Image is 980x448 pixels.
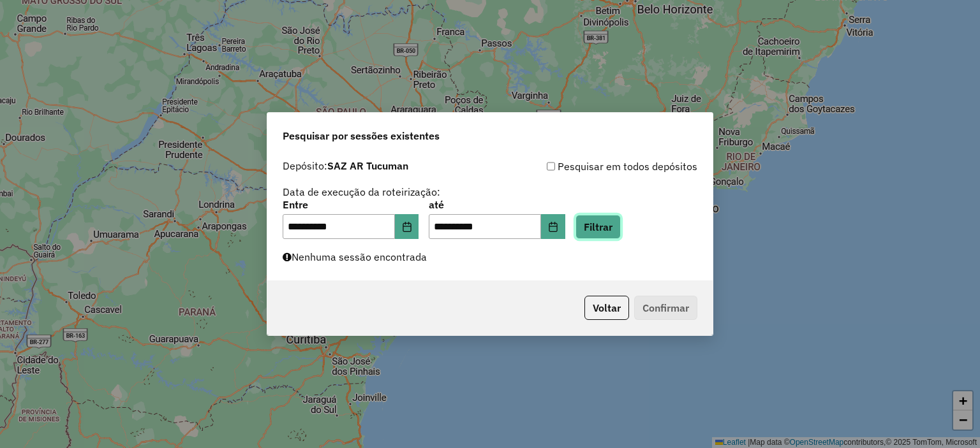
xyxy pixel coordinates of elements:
[283,158,408,173] label: Depósito:
[395,214,419,240] button: Choose Date
[283,197,419,212] label: Entre
[283,128,440,143] span: Pesquisar por sessões existentes
[584,296,629,320] button: Voltar
[575,215,621,239] button: Filtrar
[283,184,440,199] label: Data de execução da roteirização:
[429,197,565,212] label: até
[490,159,697,174] div: Pesquisar em todos depósitos
[327,159,408,172] strong: SAZ AR Tucuman
[541,214,565,240] button: Choose Date
[283,249,427,264] label: Nenhuma sessão encontrada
